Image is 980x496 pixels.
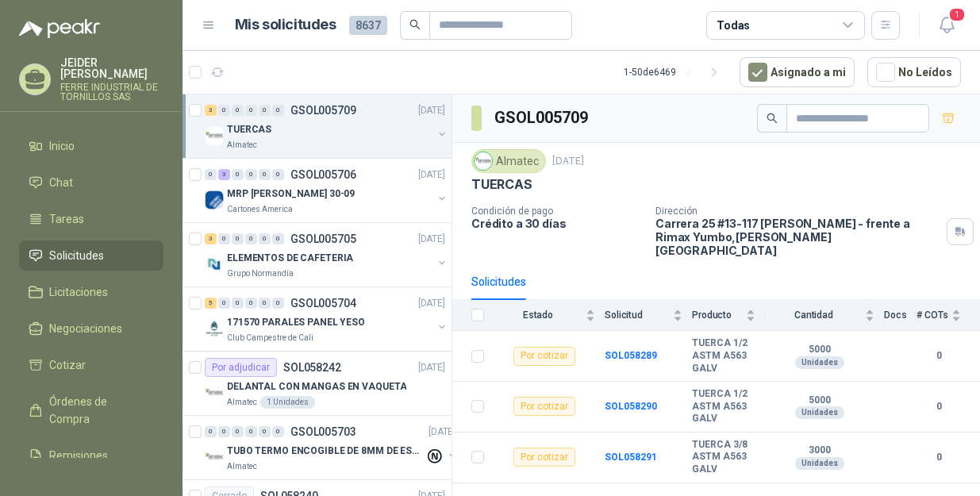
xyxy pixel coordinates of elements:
[19,204,163,234] a: Tareas
[513,397,575,416] div: Por cotizar
[409,19,421,30] span: search
[655,206,940,217] p: Dirección
[471,176,532,193] p: TUERCAS
[917,399,961,414] b: 0
[227,444,425,459] p: TUBO TERMO ENCOGIBLE DE 8MM DE ESPESOR X 5CMS
[418,232,445,247] p: [DATE]
[272,105,284,116] div: 0
[205,233,217,244] div: 3
[205,426,217,437] div: 0
[227,379,406,394] p: DELANTAL CON MANGAS EN VAQUETA
[60,57,163,79] p: JEIDER [PERSON_NAME]
[19,313,163,344] a: Negociaciones
[205,169,217,180] div: 0
[471,206,643,217] p: Condición de pago
[218,426,230,437] div: 0
[418,167,445,183] p: [DATE]
[290,169,356,180] p: GSOL005706
[49,356,86,374] span: Cotizar
[205,298,217,309] div: 5
[19,167,163,198] a: Chat
[259,298,271,309] div: 0
[245,105,257,116] div: 0
[552,154,584,169] p: [DATE]
[218,233,230,244] div: 0
[717,17,750,34] div: Todas
[418,360,445,375] p: [DATE]
[259,233,271,244] div: 0
[227,186,355,202] p: MRP [PERSON_NAME] 30-09
[205,294,448,344] a: 5 0 0 0 0 0 GSOL005704[DATE] Company Logo171570 PARALES PANEL YESOClub Campestre de Cali
[605,310,670,321] span: Solicitud
[272,298,284,309] div: 0
[917,348,961,363] b: 0
[235,13,336,37] h1: Mis solicitudes
[19,277,163,307] a: Licitaciones
[232,298,244,309] div: 0
[765,344,874,356] b: 5000
[245,426,257,437] div: 0
[290,105,356,116] p: GSOL005709
[245,233,257,244] div: 0
[349,16,387,35] span: 8637
[227,315,365,330] p: 171570 PARALES PANEL YESO
[740,57,855,87] button: Asignado a mi
[948,7,966,22] span: 1
[259,105,271,116] div: 0
[290,298,356,309] p: GSOL005704
[19,386,163,434] a: Órdenes de Compra
[205,126,224,145] img: Company Logo
[232,105,244,116] div: 0
[765,310,862,321] span: Cantidad
[205,422,459,473] a: 0 0 0 0 0 0 GSOL005703[DATE] Company LogoTUBO TERMO ENCOGIBLE DE 8MM DE ESPESOR X 5CMSAlmatec
[605,401,657,412] a: SOL058290
[765,394,874,407] b: 5000
[245,169,257,180] div: 0
[232,169,244,180] div: 0
[795,406,844,419] div: Unidades
[692,439,755,476] b: TUERCA 3/8 ASTM A563 GALV
[272,233,284,244] div: 0
[290,233,356,244] p: GSOL005705
[183,352,452,416] a: Por adjudicarSOL058242[DATE] Company LogoDELANTAL CON MANGAS EN VAQUETAAlmatec1 Unidades
[19,240,163,271] a: Solicitudes
[205,101,448,152] a: 3 0 0 0 0 0 GSOL005709[DATE] Company LogoTUERCASAlmatec
[765,444,874,457] b: 3000
[49,320,122,337] span: Negociaciones
[60,83,163,102] p: FERRE INDUSTRIAL DE TORNILLOS SAS
[471,149,546,173] div: Almatec
[205,190,224,210] img: Company Logo
[605,350,657,361] a: SOL058289
[19,350,163,380] a: Cotizar
[218,169,230,180] div: 3
[418,296,445,311] p: [DATE]
[655,217,940,257] p: Carrera 25 #13-117 [PERSON_NAME] - frente a Rimax Yumbo , [PERSON_NAME][GEOGRAPHIC_DATA]
[692,300,765,331] th: Producto
[227,139,257,152] p: Almatec
[227,460,257,473] p: Almatec
[218,105,230,116] div: 0
[205,165,448,216] a: 0 3 0 0 0 0 GSOL005706[DATE] Company LogoMRP [PERSON_NAME] 30-09Cartones America
[605,300,692,331] th: Solicitud
[867,57,961,87] button: No Leídos
[494,310,582,321] span: Estado
[227,332,313,344] p: Club Campestre de Cali
[227,203,293,216] p: Cartones America
[49,283,108,301] span: Licitaciones
[605,452,657,463] b: SOL058291
[232,233,244,244] div: 0
[513,448,575,467] div: Por cotizar
[884,300,917,331] th: Docs
[245,298,257,309] div: 0
[917,450,961,465] b: 0
[232,426,244,437] div: 0
[624,60,727,85] div: 1 - 50 de 6469
[475,152,492,170] img: Company Logo
[227,267,294,280] p: Grupo Normandía
[259,169,271,180] div: 0
[494,106,590,130] h3: GSOL005709
[795,457,844,470] div: Unidades
[49,137,75,155] span: Inicio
